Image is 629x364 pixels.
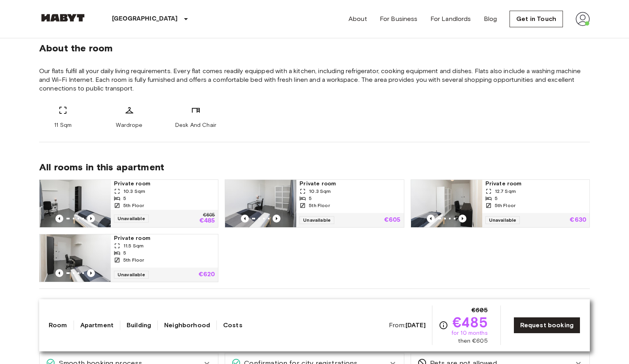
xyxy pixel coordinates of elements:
[495,195,498,202] span: 5
[430,14,471,24] a: For Landlords
[495,202,515,209] span: 5th Floor
[458,337,487,345] span: then €605
[49,321,67,330] a: Room
[80,321,114,330] a: Apartment
[39,234,218,282] a: Marketing picture of unit DE-01-258-01MPrevious imagePrevious imagePrivate room11.5 Sqm55th Floor...
[309,195,312,202] span: 5
[114,234,215,242] span: Private room
[225,179,404,228] a: Marketing picture of unit DE-01-258-03MPrevious imagePrevious imagePrivate room10.3 Sqm55th Floor...
[123,188,145,195] span: 10.3 Sqm
[39,42,590,54] span: About the room
[439,321,448,330] svg: Check cost overview for full price breakdown. Please note that discounts apply to new joiners onl...
[389,321,426,330] span: From:
[453,315,488,329] span: €485
[485,180,586,188] span: Private room
[123,202,144,209] span: 5th Floor
[223,321,243,330] a: Costs
[380,14,418,24] a: For Business
[405,321,426,329] b: [DATE]
[472,306,488,315] span: €605
[570,217,586,223] p: €630
[54,121,72,129] span: 11 Sqm
[87,269,95,277] button: Previous image
[123,256,144,264] span: 5th Floor
[164,321,210,330] a: Neighborhood
[39,67,590,93] span: Our flats fulfil all your daily living requirements. Every flat comes readily equipped with a kit...
[112,14,178,24] p: [GEOGRAPHIC_DATA]
[451,329,488,337] span: for 10 months
[495,188,516,195] span: 12.7 Sqm
[384,217,401,223] p: €605
[114,215,149,223] span: Unavailable
[309,188,331,195] span: 10.3 Sqm
[458,215,466,223] button: Previous image
[123,249,126,256] span: 5
[309,202,330,209] span: 5th Floor
[299,216,334,224] span: Unavailable
[114,180,215,188] span: Private room
[87,215,95,223] button: Previous image
[427,215,435,223] button: Previous image
[299,180,400,188] span: Private room
[55,269,63,277] button: Previous image
[40,234,111,282] img: Marketing picture of unit DE-01-258-01M
[199,218,215,224] p: €485
[411,180,482,227] img: Marketing picture of unit DE-01-258-02M
[484,14,497,24] a: Blog
[114,271,149,279] span: Unavailable
[39,179,218,228] a: Marketing picture of unit DE-01-258-04MPrevious imagePrevious imagePrivate room10.3 Sqm55th Floor...
[175,121,216,129] span: Desk And Chair
[273,215,280,223] button: Previous image
[411,179,590,228] a: Marketing picture of unit DE-01-258-02MPrevious imagePrevious imagePrivate room12.7 Sqm55th Floor...
[225,180,296,227] img: Marketing picture of unit DE-01-258-03M
[127,321,151,330] a: Building
[123,242,144,249] span: 11.5 Sqm
[199,272,215,278] p: €620
[55,215,63,223] button: Previous image
[510,11,563,27] a: Get in Touch
[123,195,126,202] span: 5
[349,14,367,24] a: About
[39,14,87,22] img: Habyt
[485,216,520,224] span: Unavailable
[576,12,590,26] img: avatar
[116,121,142,129] span: Wardrope
[203,213,215,218] p: €605
[39,161,590,173] span: All rooms in this apartment
[241,215,249,223] button: Previous image
[513,317,580,334] a: Request booking
[40,180,111,227] img: Marketing picture of unit DE-01-258-04M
